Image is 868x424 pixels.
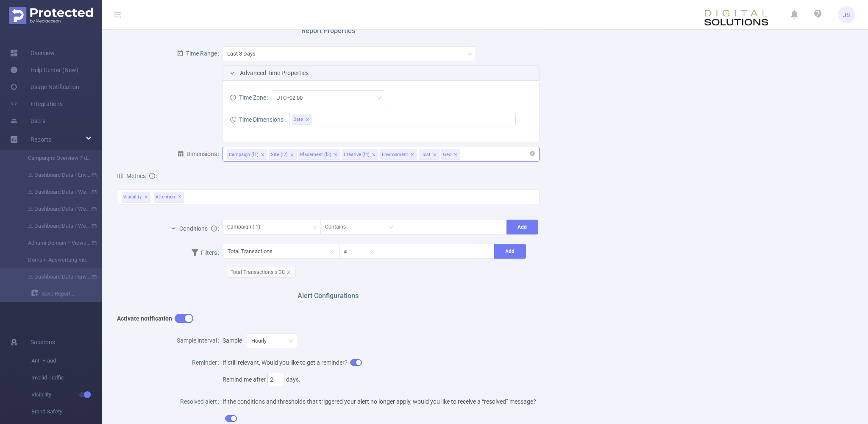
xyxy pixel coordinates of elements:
[314,114,315,125] input: filter select
[122,192,150,203] span: Visibility
[17,167,92,184] a: ⚠ Dashboard Data / Environment + Browser Report
[31,334,55,351] span: Solutions
[344,149,370,160] div: Creative (l4)
[10,112,45,129] a: Users
[344,244,353,258] div: ≥
[117,173,146,179] span: Metrics
[177,151,217,157] span: Dimensions
[300,149,331,160] div: Placement (l3)
[251,334,273,348] div: Hourly
[223,398,536,422] span: If the conditions and thresholds that triggered your alert no longer apply, would you like to rec...
[10,61,78,78] a: Help Center (New)
[223,66,539,80] div: icon: rightAdvanced Time Properties
[293,115,303,124] span: Date
[298,149,340,160] li: Placement (l3)
[230,116,284,123] span: Time Dimensions
[287,291,369,301] span: Alert Configurations
[229,149,259,160] div: Campaign (l1)
[179,225,217,232] span: Conditions
[17,268,92,285] a: ⚠ Dashboard Data / Environment + Browser Report
[290,153,294,158] i: icon: close
[10,78,79,95] a: Usage Notification
[17,201,92,218] a: ⚠ Dashboard Data / Weekly catch-up - [DATE]
[31,131,51,148] a: Reports
[292,114,312,125] li: Date
[223,371,539,388] div: Remind me after days.
[410,153,415,158] i: icon: close
[441,149,460,160] li: Geo
[31,352,102,369] span: Anti-Fraud
[230,94,266,101] span: Time Zone
[223,359,539,388] span: If still relevant, Would you like to get a reminder?
[9,7,93,24] img: Protected Media
[145,192,148,202] span: ✕
[10,95,63,112] a: Integrations
[17,234,92,251] a: Adnami Domain + Viewability Report
[453,153,458,158] i: icon: close
[325,220,352,234] div: Contains
[10,45,55,61] a: Overview
[17,251,92,268] a: Domain-Auswertung Viewability
[380,149,417,160] li: Environment
[287,270,291,274] i: icon: close
[230,70,235,75] i: icon: right
[117,315,172,322] b: Activate notification
[223,332,539,349] div: Sample
[178,192,181,202] span: ✕
[227,47,262,61] div: Last 3 Days
[211,226,217,232] i: icon: info-circle
[372,153,376,158] i: icon: close
[494,244,526,259] button: Add
[530,151,535,156] i: icon: close-circle
[506,220,538,234] button: Add
[419,149,440,160] li: Host
[17,184,92,201] a: ⚠ Dashboard Data / Weekly catch-up - [DATE]
[31,369,102,386] span: Invalid Traffic
[31,285,102,302] a: Save Report...
[382,149,408,160] div: Environment
[261,153,265,158] i: icon: close
[17,150,92,167] a: Campaigns Overview 7 days
[192,249,217,256] span: Filters
[377,95,382,101] i: icon: down
[334,153,338,158] i: icon: close
[305,117,309,123] i: icon: close
[388,225,393,231] i: icon: down
[177,50,217,57] span: Time Range
[269,149,297,160] li: Site (l2)
[180,398,223,405] label: Resolved alert
[192,359,217,366] span: Reminder
[313,225,318,231] i: icon: down
[149,173,155,179] i: icon: info-circle
[420,149,431,160] div: Host
[276,91,309,105] div: UTC+02:00
[291,26,365,36] span: Report Properties
[17,218,92,234] a: ⚠ Dashboard Data / Weekly catch-up - [DATE]
[177,337,217,344] span: Sample interval
[289,338,294,344] i: icon: down
[369,249,374,255] i: icon: down
[31,136,51,143] span: Reports
[154,192,184,203] span: Attention
[342,149,378,160] li: Creative (l4)
[226,267,296,278] span: Total Transactions ≥ 30
[433,153,437,158] i: icon: close
[467,51,473,57] i: icon: down
[271,149,288,160] div: Site (l2)
[443,149,451,160] div: Geo
[843,6,850,23] span: JS
[31,386,102,403] span: Visibility
[227,149,267,160] li: Campaign (l1)
[31,403,102,420] span: Brand Safety
[227,220,266,234] div: Campaign (l1)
